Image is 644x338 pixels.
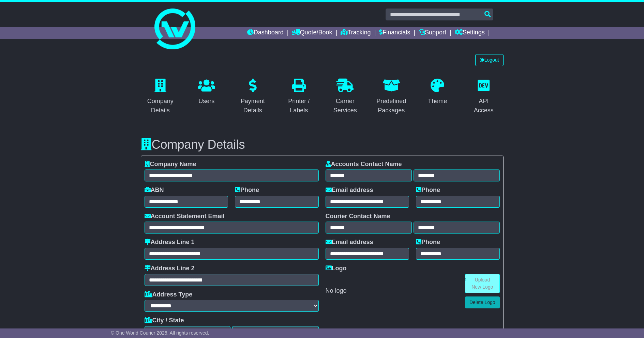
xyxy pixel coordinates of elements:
a: Quote/Book [292,27,332,39]
div: Company Details [145,97,176,115]
a: Dashboard [247,27,284,39]
label: Account Statement Email [145,213,225,220]
a: Carrier Services [326,76,365,117]
span: © One World Courier 2025. All rights reserved. [111,330,209,336]
a: Tracking [341,27,371,39]
a: Theme [423,76,451,108]
div: Users [198,97,215,106]
label: Address Line 1 [145,239,195,246]
a: Payment Details [233,76,273,117]
a: Company Details [141,76,180,117]
h3: Company Details [141,138,504,151]
a: API Access [464,76,504,117]
div: API Access [468,97,499,115]
div: Printer / Labels [284,97,314,115]
label: Address Line 2 [145,265,195,272]
div: Predefined Packages [376,97,407,115]
label: Phone [235,187,259,194]
label: Phone [416,239,440,246]
a: Printer / Labels [279,76,319,117]
label: Company Name [145,161,196,168]
a: Predefined Packages [372,76,411,117]
div: Carrier Services [330,97,361,115]
label: Email address [326,187,373,194]
label: Phone [416,187,440,194]
label: Courier Contact Name [326,213,390,220]
div: Theme [428,97,447,106]
a: Support [419,27,446,39]
label: Email address [326,239,373,246]
div: Payment Details [238,97,268,115]
label: Accounts Contact Name [326,161,402,168]
a: Logout [475,54,504,66]
a: Upload New Logo [465,274,500,293]
span: No logo [326,287,347,294]
a: Settings [455,27,485,39]
label: City / State [145,317,184,324]
label: Logo [326,265,347,272]
label: ABN [145,187,164,194]
label: Address Type [145,291,193,299]
a: Users [194,76,220,108]
a: Financials [379,27,410,39]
